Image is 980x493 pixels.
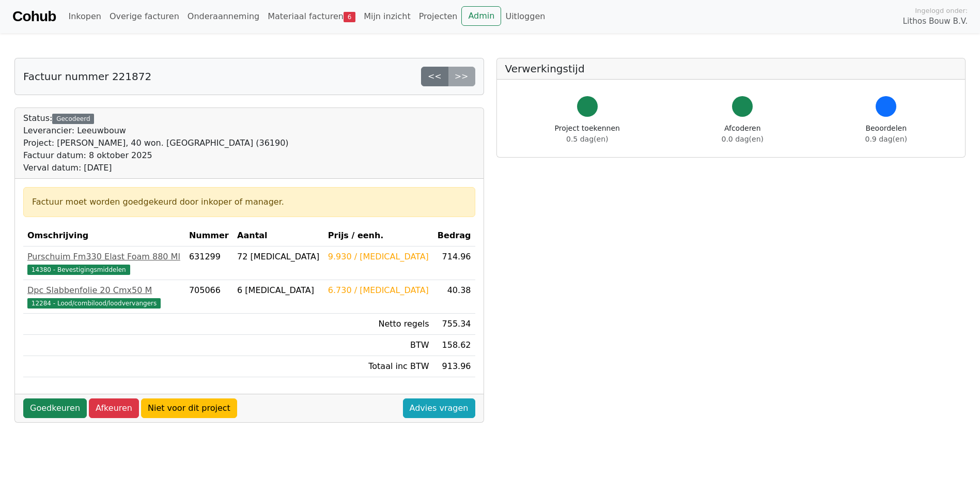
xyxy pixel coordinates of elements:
a: Overige facturen [105,6,183,27]
a: Admin [461,6,501,26]
span: Ingelogd onder: [915,6,968,16]
a: Cohub [12,4,56,29]
a: Niet voor dit project [141,398,237,418]
a: Purschuim Fm330 Elast Foam 880 Ml14380 - Bevestigingsmiddelen [27,251,181,275]
td: 40.38 [433,280,475,314]
div: Verval datum: [DATE] [23,162,289,174]
span: Lithos Bouw B.V. [903,16,968,27]
td: 705066 [185,280,233,314]
h5: Factuur nummer 221872 [23,70,151,83]
div: Leverancier: Leeuwbouw [23,125,289,137]
div: Status: [23,112,289,174]
div: 72 [MEDICAL_DATA] [237,251,320,263]
td: Netto regels [324,314,433,335]
span: 0.0 dag(en) [722,135,764,143]
td: 913.96 [433,356,475,377]
a: Materiaal facturen6 [263,6,360,27]
a: Goedkeuren [23,398,87,418]
th: Omschrijving [23,225,185,246]
h5: Verwerkingstijd [505,63,957,75]
td: BTW [324,335,433,356]
a: Afkeuren [89,398,139,418]
a: Projecten [415,6,462,27]
div: Project: [PERSON_NAME], 40 won. [GEOGRAPHIC_DATA] (36190) [23,137,289,149]
div: 6.730 / [MEDICAL_DATA] [328,284,429,297]
a: << [421,67,448,86]
span: 12284 - Lood/combilood/loodvervangers [27,298,161,309]
a: Inkopen [64,6,105,27]
span: 0.9 dag(en) [865,135,907,143]
a: Advies vragen [403,398,475,418]
div: Factuur moet worden goedgekeurd door inkoper of manager. [32,196,466,208]
div: Beoordelen [865,123,907,145]
a: Uitloggen [501,6,549,27]
a: Onderaanneming [183,6,263,27]
th: Prijs / eenh. [324,225,433,246]
div: 6 [MEDICAL_DATA] [237,284,320,297]
a: Mijn inzicht [360,6,415,27]
div: 9.930 / [MEDICAL_DATA] [328,251,429,263]
div: Factuur datum: 8 oktober 2025 [23,149,289,162]
td: 714.96 [433,246,475,280]
th: Nummer [185,225,233,246]
div: Purschuim Fm330 Elast Foam 880 Ml [27,251,181,263]
th: Bedrag [433,225,475,246]
td: 158.62 [433,335,475,356]
div: Afcoderen [722,123,764,145]
span: 14380 - Bevestigingsmiddelen [27,265,130,275]
div: Gecodeerd [52,114,94,124]
div: Project toekennen [555,123,620,145]
th: Aantal [233,225,324,246]
td: 755.34 [433,314,475,335]
td: Totaal inc BTW [324,356,433,377]
a: Dpc Slabbenfolie 20 Cmx50 M12284 - Lood/combilood/loodvervangers [27,284,181,309]
span: 6 [344,12,355,22]
div: Dpc Slabbenfolie 20 Cmx50 M [27,284,181,297]
span: 0.5 dag(en) [566,135,608,143]
td: 631299 [185,246,233,280]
